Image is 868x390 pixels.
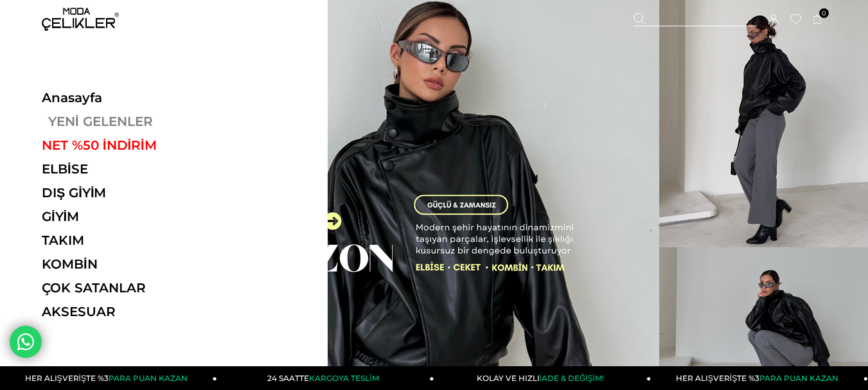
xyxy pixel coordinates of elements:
[309,373,378,383] span: KARGOYA TESLİM
[109,373,188,383] span: PARA PUAN KAZAN
[42,8,119,31] img: logo
[540,373,604,383] span: İADE & DEĞİŞİM!
[42,137,218,153] a: NET %50 İNDİRİM
[813,15,822,24] a: 0
[651,366,868,390] a: HER ALIŞVERİŞTE %3PARA PUAN KAZAN
[42,233,218,248] a: TAKIM
[217,366,434,390] a: 24 SAATTEKARGOYA TESLİM
[42,304,218,319] a: AKSESUAR
[434,366,651,390] a: KOLAY VE HIZLIİADE & DEĞİŞİM!
[759,373,838,383] span: PARA PUAN KAZAN
[42,114,218,129] a: YENİ GELENLER
[42,280,218,296] a: ÇOK SATANLAR
[42,185,218,200] a: DIŞ GİYİM
[42,209,218,224] a: GİYİM
[42,90,218,105] a: Anasayfa
[42,161,218,177] a: ELBİSE
[819,8,829,18] span: 0
[42,256,218,272] a: KOMBİN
